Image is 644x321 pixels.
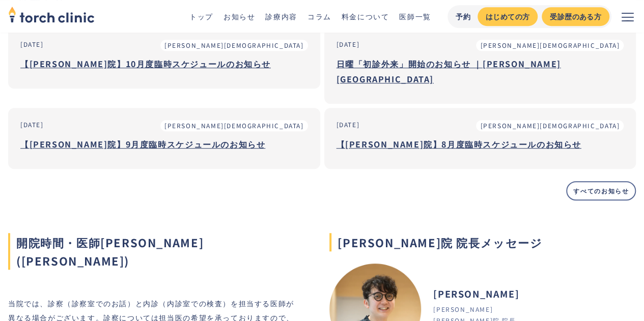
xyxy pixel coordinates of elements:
h3: 【[PERSON_NAME]院】10月度臨時スケジュールのお知らせ [20,56,308,71]
a: コラム [307,11,331,21]
div: [PERSON_NAME][DEMOGRAPHIC_DATA] [164,41,304,50]
h2: [PERSON_NAME]院 院長メッセージ [329,233,618,251]
div: [DATE] [20,120,44,129]
h2: 開院時間・医師[PERSON_NAME]([PERSON_NAME]) [8,233,297,270]
div: 予約 [456,11,471,22]
img: torch clinic [8,3,95,25]
div: 受診歴のある方 [550,11,601,22]
div: [PERSON_NAME][DEMOGRAPHIC_DATA] [480,41,620,50]
a: [DATE][PERSON_NAME][DEMOGRAPHIC_DATA]【[PERSON_NAME]院】8月度臨時スケジュールのお知らせ [324,108,636,169]
a: 料金について [342,11,389,21]
a: 診療内容 [265,11,297,21]
a: [DATE][PERSON_NAME][DEMOGRAPHIC_DATA]【[PERSON_NAME]院】10月度臨時スケジュールのお知らせ [8,27,320,89]
a: 医師一覧 [399,11,431,21]
a: 受診歴のある方 [542,7,609,26]
a: [DATE][PERSON_NAME][DEMOGRAPHIC_DATA]日曜「初診外来」開始のお知らせ ｜[PERSON_NAME][GEOGRAPHIC_DATA] [324,27,636,104]
div: [DATE] [337,40,360,49]
h3: 日曜「初診外来」開始のお知らせ ｜[PERSON_NAME][GEOGRAPHIC_DATA] [337,56,624,86]
div: はじめての方 [486,11,529,22]
div: [PERSON_NAME][DEMOGRAPHIC_DATA] [480,121,620,130]
a: はじめての方 [478,7,538,26]
a: お知らせ [223,11,255,21]
a: すべてのお知らせ [566,181,636,200]
div: [PERSON_NAME] [433,305,493,314]
a: トップ [189,11,213,21]
div: [PERSON_NAME] [433,287,519,301]
div: [PERSON_NAME][DEMOGRAPHIC_DATA] [164,121,304,130]
a: home [8,7,95,25]
h3: 【[PERSON_NAME]院】9月度臨時スケジュールのお知らせ [20,136,308,152]
a: [DATE][PERSON_NAME][DEMOGRAPHIC_DATA]【[PERSON_NAME]院】9月度臨時スケジュールのお知らせ [8,108,320,169]
div: [DATE] [20,40,44,49]
div: [DATE] [337,120,360,129]
h3: 【[PERSON_NAME]院】8月度臨時スケジュールのお知らせ [337,136,624,152]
